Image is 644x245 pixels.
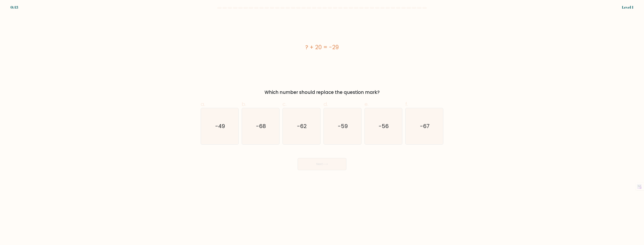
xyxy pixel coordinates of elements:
div: 0:43 [10,5,18,10]
span: a. [201,100,205,108]
div: Which number should replace the question mark? [203,89,441,96]
text: -59 [338,123,348,130]
button: Next [298,158,346,170]
span: c. [282,100,287,108]
text: -62 [297,123,307,130]
text: -68 [256,123,266,130]
span: b. [242,100,246,108]
text: -67 [420,123,429,130]
span: f. [405,100,408,108]
span: e. [364,100,369,108]
text: -56 [379,123,389,130]
text: -49 [215,123,225,130]
span: d. [323,100,328,108]
div: Level 1 [622,5,634,10]
div: ? + 20 = -29 [201,43,443,51]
